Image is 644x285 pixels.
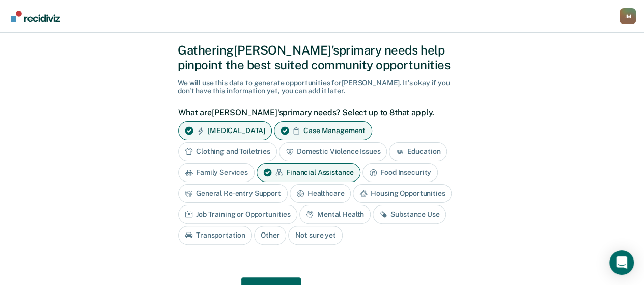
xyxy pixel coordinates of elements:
div: Substance Use [373,205,446,224]
div: Transportation [178,226,252,245]
div: [MEDICAL_DATA] [178,121,272,140]
div: J M [620,8,636,24]
div: Housing Opportunities [353,184,452,203]
div: Financial Assistance [257,163,360,182]
img: Recidiviz [11,11,60,22]
label: What are [PERSON_NAME]'s primary needs? Select up to 8 that apply. [178,108,461,117]
div: Family Services [178,163,255,182]
div: Open Intercom Messenger [609,250,634,275]
button: Profile dropdown button [620,8,636,24]
div: Not sure yet [288,226,342,245]
div: Other [254,226,286,245]
div: Education [389,142,447,161]
div: Clothing and Toiletries [178,142,277,161]
div: Food Insecurity [362,163,438,182]
div: Mental Health [299,205,371,224]
div: Healthcare [290,184,351,203]
div: Case Management [274,121,372,140]
div: Gathering [PERSON_NAME]'s primary needs help pinpoint the best suited community opportunities [178,43,466,72]
div: General Re-entry Support [178,184,288,203]
div: Domestic Violence Issues [279,142,387,161]
div: We will use this data to generate opportunities for [PERSON_NAME] . It's okay if you don't have t... [178,79,466,96]
div: Job Training or Opportunities [178,205,297,224]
